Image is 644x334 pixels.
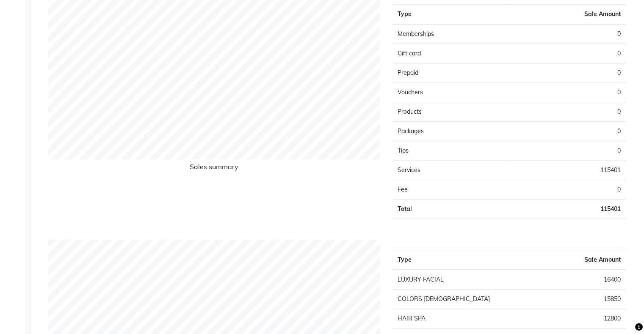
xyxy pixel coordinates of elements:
td: Prepaid [392,63,509,83]
td: HAIR SPA [392,309,553,329]
td: 15850 [553,290,626,309]
td: 0 [509,83,626,102]
td: Packages [392,122,509,141]
td: 0 [509,44,626,63]
td: 0 [509,102,626,122]
th: Sale Amount [553,250,626,270]
td: 0 [509,122,626,141]
th: Type [392,250,553,270]
td: Total [392,200,509,219]
td: Gift card [392,44,509,63]
td: Vouchers [392,83,509,102]
td: Tips [392,141,509,161]
td: 12800 [553,309,626,329]
td: 0 [509,63,626,83]
td: Services [392,161,509,180]
td: 0 [509,180,626,200]
td: Memberships [392,24,509,44]
td: Products [392,102,509,122]
h6: Sales summary [48,163,380,174]
td: 115401 [509,161,626,180]
td: 0 [509,141,626,161]
th: Type [392,5,509,25]
td: LUXURY FACIAL [392,270,553,290]
td: Fee [392,180,509,200]
td: 16400 [553,270,626,290]
th: Sale Amount [509,5,626,25]
td: COLORS [DEMOGRAPHIC_DATA] [392,290,553,309]
td: 0 [509,24,626,44]
td: 115401 [509,200,626,219]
